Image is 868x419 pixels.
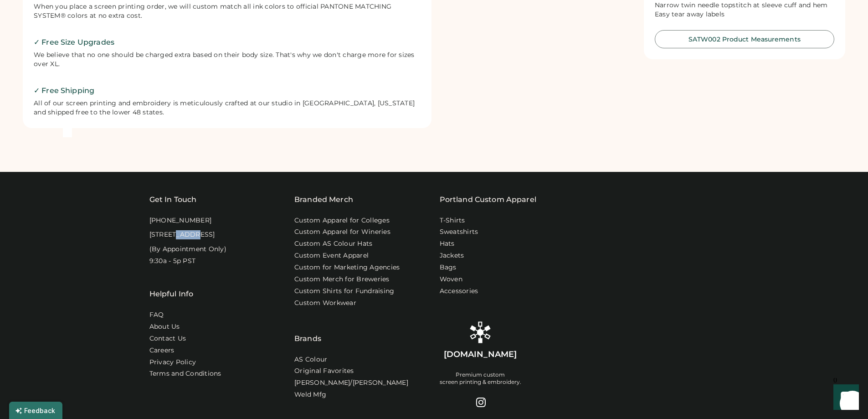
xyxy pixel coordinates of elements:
div: All of our screen printing and embroidery is meticulously crafted at our studio in [GEOGRAPHIC_DA... [34,99,421,117]
a: Contact Us [149,334,186,343]
a: AS Colour [294,355,327,364]
a: Custom Event Apparel [294,251,369,260]
a: Custom Merch for Breweries [294,275,390,284]
div: [PHONE_NUMBER] [149,216,212,225]
div: 9:30a - 5p PST [149,257,196,266]
a: Woven [440,275,462,284]
a: Original Favorites [294,367,354,376]
button: SATW002 Product Measurements [655,30,834,48]
a: Privacy Policy [149,358,196,367]
a: Hats [440,239,455,248]
a: Portland Custom Apparel [440,194,536,205]
div: When you place a screen printing order, we will custom match all ink colors to official PANTONE M... [34,2,421,21]
div: [DOMAIN_NAME] [444,349,517,360]
a: Jackets [440,251,464,260]
a: Bags [440,263,457,272]
iframe: Front Chat [825,378,864,417]
div: (By Appointment Only) [149,245,226,254]
div: Helpful Info [149,289,194,300]
a: Accessories [440,287,478,296]
div: [STREET_ADDRESS] [149,230,215,239]
a: Custom AS Colour Hats [294,239,372,248]
a: [PERSON_NAME]/[PERSON_NAME] [294,378,408,388]
a: Careers [149,346,175,355]
div: We believe that no one should be charged extra based on their body size. That's why we don't char... [34,51,421,69]
div: Branded Merch [294,194,353,205]
div: Brands [294,310,321,344]
a: About Us [149,322,180,331]
a: FAQ [149,310,164,320]
a: Sweatshirts [440,228,478,237]
a: T-Shirts [440,216,465,225]
a: Weld Mfg [294,390,326,399]
a: Custom Shirts for Fundraising [294,287,394,296]
img: Rendered Logo - Screens [469,321,491,343]
div: Premium custom screen printing & embroidery. [440,371,521,386]
a: Custom Apparel for Colleges [294,216,390,225]
div: Terms and Conditions [149,369,221,378]
a: Custom Workwear [294,299,356,308]
h2: ✓ Free Shipping [34,85,421,96]
a: Custom Apparel for Wineries [294,228,390,237]
div: Get In Touch [149,194,197,205]
a: Custom for Marketing Agencies [294,263,400,272]
h2: ✓ Free Size Upgrades [34,37,421,48]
